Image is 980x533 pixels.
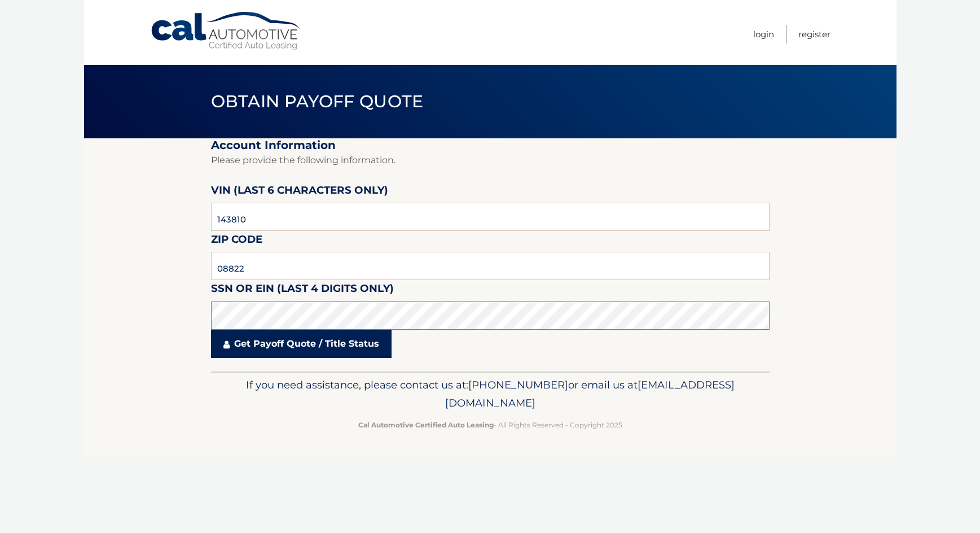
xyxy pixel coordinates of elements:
span: [PHONE_NUMBER] [468,378,568,391]
p: Please provide the following information. [211,152,770,168]
p: - All Rights Reserved - Copyright 2025 [218,419,762,431]
label: SSN or EIN (last 4 digits only) [211,280,394,301]
strong: Cal Automotive Certified Auto Leasing [358,421,494,429]
a: Register [798,25,830,43]
label: Zip Code [211,231,262,252]
label: VIN (last 6 characters only) [211,182,388,203]
h2: Account Information [211,138,770,152]
p: If you need assistance, please contact us at: or email us at [218,376,762,412]
a: Cal Automotive [150,11,302,51]
a: Get Payoff Quote / Title Status [211,330,392,358]
a: Login [753,25,774,43]
span: Obtain Payoff Quote [211,91,424,112]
